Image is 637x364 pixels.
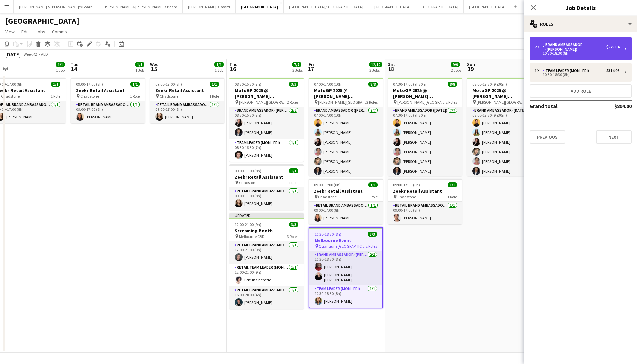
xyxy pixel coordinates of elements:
[388,78,462,176] app-job-card: 07:30-17:00 (9h30m)8/8MotoGP 2025 @ [PERSON_NAME][GEOGRAPHIC_DATA] [PERSON_NAME][GEOGRAPHIC_DATA]...
[215,68,223,73] div: 1 Job
[229,228,304,234] h3: Screaming Booth
[309,202,383,224] app-card-role: RETAIL Brand Ambassador (Mon - Fri)1/109:00-17:00 (8h)[PERSON_NAME]
[160,94,178,99] span: Chadstone
[71,78,145,123] app-job-card: 09:00-17:00 (8h)1/1Zeekr Retail Assistant Chadstone1 RoleRETAIL Brand Ambassador (Mon - Fri)1/109...
[318,100,366,105] span: [PERSON_NAME][GEOGRAPHIC_DATA]
[524,16,637,32] div: Roles
[19,27,32,36] a: Edit
[467,87,541,99] h3: MotoGP 2025 @ [PERSON_NAME][GEOGRAPHIC_DATA]
[606,45,619,49] div: $579.04
[150,78,224,123] div: 09:00-17:00 (8h)1/1Zeekr Retail Assistant Chadstone1 RoleRETAIL Brand Ambassador (Mon - Fri)1/109...
[472,82,507,87] span: 08:00-17:30 (9h30m)
[287,234,298,239] span: 3 Roles
[477,100,525,105] span: [PERSON_NAME][GEOGRAPHIC_DATA]
[214,62,224,67] span: 1/1
[1,94,20,99] span: Chadstone
[229,139,304,162] app-card-role: Team Leader (Mon - Fri)1/108:30-15:30 (7h)[PERSON_NAME]
[292,62,301,67] span: 7/7
[229,107,304,139] app-card-role: Brand Ambassador ([PERSON_NAME])2/208:30-15:30 (7h)[PERSON_NAME][PERSON_NAME]
[292,68,303,73] div: 3 Jobs
[446,100,457,105] span: 2 Roles
[80,94,99,99] span: Chadstone
[149,65,159,73] span: 15
[309,179,383,224] app-job-card: 09:00-17:00 (8h)1/1Zeekr Retail Assistant Chadstone1 RoleRETAIL Brand Ambassador (Mon - Fri)1/109...
[5,29,15,35] span: View
[21,29,29,35] span: Edit
[51,94,60,99] span: 1 Role
[309,188,383,194] h3: Zeekr Retail Assistant
[606,68,619,73] div: $314.96
[543,42,606,52] div: Brand Ambassador ([PERSON_NAME])
[467,107,541,187] app-card-role: Brand Ambassador ([DATE])7/708:00-17:30 (9h30m)[PERSON_NAME][PERSON_NAME][PERSON_NAME][PERSON_NAM...
[284,0,369,13] button: [GEOGRAPHIC_DATA]/[GEOGRAPHIC_DATA]
[319,244,366,249] span: Quantium [GEOGRAPHIC_DATA] - Encore [GEOGRAPHIC_DATA]
[366,100,378,105] span: 2 Roles
[397,194,416,199] span: Chadstone
[229,187,304,210] app-card-role: RETAIL Brand Ambassador (Mon - Fri)1/109:00-17:00 (8h)[PERSON_NAME]
[150,87,224,93] h3: Zeekr Retail Assistant
[229,213,304,218] div: Updated
[33,27,48,36] a: Jobs
[239,180,257,185] span: Chadstone
[71,87,145,93] h3: Zeekr Retail Assistant
[464,0,511,13] button: [GEOGRAPHIC_DATA]
[135,62,144,67] span: 1/1
[530,130,565,144] button: Previous
[229,213,304,309] app-job-card: Updated12:00-21:00 (9h)3/3Screaming Booth Melbourne CBD3 RolesRETAIL Brand Ambassador (Mon - Fri)...
[388,87,462,99] h3: MotoGP 2025 @ [PERSON_NAME][GEOGRAPHIC_DATA]
[229,241,304,264] app-card-role: RETAIL Brand Ambassador (Mon - Fri)1/112:00-21:00 (9h)[PERSON_NAME]
[51,82,60,87] span: 1/1
[289,180,298,185] span: 1 Role
[150,61,159,67] span: Wed
[210,82,219,87] span: 1/1
[448,82,457,87] span: 8/8
[229,87,304,99] h3: MotoGP 2025 @ [PERSON_NAME][GEOGRAPHIC_DATA]
[309,285,382,308] app-card-role: Team Leader (Mon - Fri)1/110:30-18:30 (8h)[PERSON_NAME]
[388,107,462,187] app-card-role: Brand Ambassador ([DATE])7/707:30-17:00 (9h30m)[PERSON_NAME][PERSON_NAME][PERSON_NAME][PERSON_NAM...
[135,68,144,73] div: 1 Job
[368,194,378,199] span: 1 Role
[5,51,21,58] div: [DATE]
[309,78,383,176] app-job-card: 07:00-17:00 (10h)8/8MotoGP 2025 @ [PERSON_NAME][GEOGRAPHIC_DATA] [PERSON_NAME][GEOGRAPHIC_DATA]2 ...
[41,52,50,57] div: AEDT
[289,168,298,173] span: 1/1
[388,179,462,224] div: 09:00-17:00 (8h)1/1Zeekr Retail Assistant Chadstone1 RoleRETAIL Brand Ambassador ([DATE])1/109:00...
[535,52,619,55] div: 10:30-18:30 (8h)
[366,244,377,249] span: 2 Roles
[388,61,395,67] span: Sat
[287,100,298,105] span: 2 Roles
[150,101,224,123] app-card-role: RETAIL Brand Ambassador (Mon - Fri)1/109:00-17:00 (8h)[PERSON_NAME]
[130,94,140,99] span: 1 Role
[71,101,145,123] app-card-role: RETAIL Brand Ambassador (Mon - Fri)1/109:00-17:00 (8h)[PERSON_NAME]
[130,82,140,87] span: 1/1
[309,61,314,67] span: Fri
[228,65,238,73] span: 16
[229,78,304,162] app-job-card: 08:30-15:30 (7h)3/3MotoGP 2025 @ [PERSON_NAME][GEOGRAPHIC_DATA] [PERSON_NAME][GEOGRAPHIC_DATA]2 R...
[229,164,304,210] app-job-card: 09:00-17:00 (8h)1/1Zeekr Retail Assistant Chadstone1 RoleRETAIL Brand Ambassador (Mon - Fri)1/109...
[535,73,619,76] div: 10:30-18:30 (8h)
[369,0,416,13] button: [GEOGRAPHIC_DATA]
[289,222,298,227] span: 3/3
[56,62,65,67] span: 1/1
[229,61,238,67] span: Thu
[451,68,461,73] div: 2 Jobs
[368,82,378,87] span: 8/8
[530,84,632,98] button: Add role
[397,100,446,105] span: [PERSON_NAME][GEOGRAPHIC_DATA]
[466,65,475,73] span: 19
[309,227,383,308] app-job-card: 10:30-18:30 (8h)3/3Melbourne Event Quantium [GEOGRAPHIC_DATA] - Encore [GEOGRAPHIC_DATA]2 RolesBr...
[70,65,78,73] span: 14
[393,82,428,87] span: 07:30-17:00 (9h30m)
[309,237,382,243] h3: Melbourne Event
[308,65,314,73] span: 17
[235,168,261,173] span: 09:00-17:00 (8h)
[309,87,383,99] h3: MotoGP 2025 @ [PERSON_NAME][GEOGRAPHIC_DATA]
[447,194,457,199] span: 1 Role
[229,264,304,286] app-card-role: RETAIL Team Leader (Mon - Fri)1/112:00-21:00 (9h)Fortuna Kebede
[14,0,98,13] button: [PERSON_NAME] & [PERSON_NAME]'s Board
